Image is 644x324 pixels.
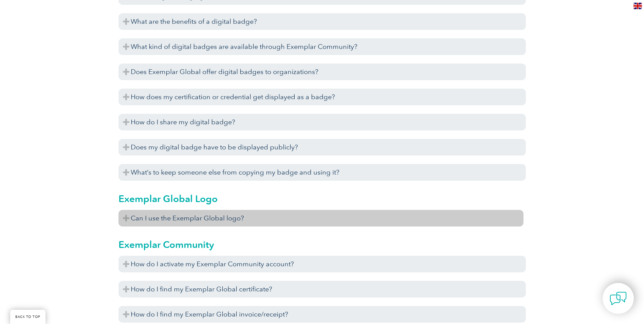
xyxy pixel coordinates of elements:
h3: What’s to keep someone else from copying my badge and using it? [118,164,526,181]
h3: How do I find my Exemplar Global certificate? [118,281,526,298]
img: contact-chat.png [610,290,627,307]
h3: How do I share my digital badge? [118,114,526,130]
h3: What kind of digital badges are available through Exemplar Community? [118,38,526,55]
h3: Does my digital badge have to be displayed publicly? [118,139,526,156]
h3: How do I activate my Exemplar Community account? [118,256,526,272]
img: en [633,3,642,9]
h2: Exemplar Community [118,239,526,250]
h3: Does Exemplar Global offer digital badges to organizations? [118,64,526,80]
h3: How do I find my Exemplar Global invoice/receipt? [118,306,526,323]
h3: How does my certification or credential get displayed as a badge? [118,89,526,105]
h2: Exemplar Global Logo [118,193,523,204]
a: BACK TO TOP [10,310,45,324]
h3: What are the benefits of a digital badge? [118,13,526,30]
h3: Can I use the Exemplar Global logo? [118,210,523,227]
